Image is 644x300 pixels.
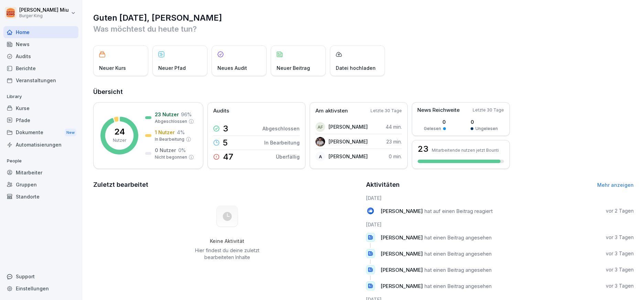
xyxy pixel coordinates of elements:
[3,126,78,139] a: DokumenteNew
[93,87,634,97] h2: Übersicht
[380,267,423,273] span: [PERSON_NAME]
[315,107,348,115] p: Am aktivsten
[386,138,402,145] p: 23 min.
[155,147,176,154] p: 0 Nutzer
[329,153,368,160] p: [PERSON_NAME]
[471,118,498,126] p: 0
[597,182,634,188] a: Mehr anzeigen
[606,234,634,241] p: vor 3 Tagen
[3,26,78,38] a: Home
[178,147,186,154] p: 0 %
[315,122,325,132] div: AF
[424,118,446,126] p: 0
[371,108,402,114] p: Letzte 30 Tage
[315,137,325,147] img: tw5tnfnssutukm6nhmovzqwr.png
[158,64,186,72] p: Neuer Pfad
[424,126,441,132] p: Gelesen
[262,125,300,132] p: Abgeschlossen
[3,156,78,167] p: People
[65,129,76,137] div: New
[3,91,78,102] p: Library
[155,136,184,142] p: In Bearbeitung
[473,107,504,113] p: Letzte 30 Tage
[606,282,634,289] p: vor 3 Tagen
[155,111,179,118] p: 23 Nutzer
[93,12,634,23] h1: Guten [DATE], [PERSON_NAME]
[3,114,78,126] a: Pfade
[3,167,78,179] a: Mitarbeiter
[336,64,376,72] p: Datei hochladen
[3,74,78,86] a: Veranstaltungen
[606,250,634,257] p: vor 3 Tagen
[606,266,634,273] p: vor 3 Tagen
[99,64,126,72] p: Neuer Kurs
[213,107,229,115] p: Audits
[155,118,187,125] p: Abgeschlossen
[432,148,499,153] p: Mitarbeitende nutzen jetzt Bounti
[380,250,423,257] span: [PERSON_NAME]
[93,23,634,34] p: Was möchtest du heute tun?
[366,180,400,190] h2: Aktivitäten
[277,64,310,72] p: Neuer Beitrag
[329,138,368,145] p: [PERSON_NAME]
[114,128,125,136] p: 24
[380,283,423,289] span: [PERSON_NAME]
[425,234,492,241] span: hat einen Beitrag angesehen
[386,123,402,130] p: 44 min.
[3,126,78,139] div: Dokumente
[3,50,78,62] a: Audits
[19,13,69,18] p: Burger King
[380,208,423,214] span: [PERSON_NAME]
[155,154,187,160] p: Nicht begonnen
[418,145,428,153] h3: 23
[3,191,78,203] a: Standorte
[223,139,228,147] p: 5
[3,102,78,114] a: Kurse
[3,282,78,294] a: Einstellungen
[3,270,78,282] div: Support
[389,153,402,160] p: 0 min.
[192,238,262,244] h5: Keine Aktivität
[177,129,185,136] p: 4 %
[19,7,69,13] p: [PERSON_NAME] Miu
[425,283,492,289] span: hat einen Beitrag angesehen
[315,152,325,161] div: A
[380,234,423,241] span: [PERSON_NAME]
[425,250,492,257] span: hat einen Beitrag angesehen
[606,207,634,214] p: vor 2 Tagen
[3,139,78,151] a: Automatisierungen
[192,247,262,261] p: Hier findest du deine zuletzt bearbeiteten Inhalte
[3,179,78,191] a: Gruppen
[425,208,493,214] span: hat auf einen Beitrag reagiert
[3,38,78,50] a: News
[366,221,634,228] h6: [DATE]
[217,64,247,72] p: Neues Audit
[264,139,300,146] p: In Bearbeitung
[223,125,228,133] p: 3
[155,129,175,136] p: 1 Nutzer
[3,62,78,74] a: Berichte
[417,106,460,114] p: News Reichweite
[425,267,492,273] span: hat einen Beitrag angesehen
[93,180,361,190] h2: Zuletzt bearbeitet
[113,137,126,143] p: Nutzer
[181,111,192,118] p: 96 %
[276,153,300,160] p: Überfällig
[366,194,634,202] h6: [DATE]
[223,153,233,161] p: 47
[475,126,498,132] p: Ungelesen
[329,123,368,130] p: [PERSON_NAME]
